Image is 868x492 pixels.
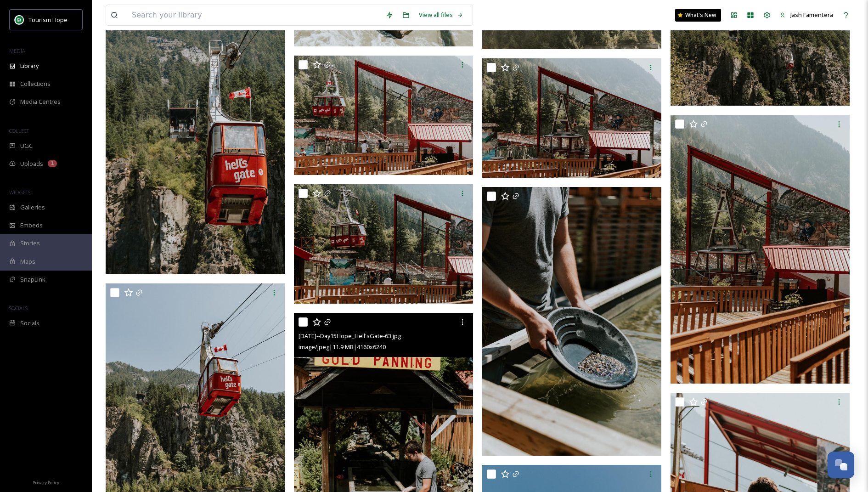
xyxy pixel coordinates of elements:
[299,343,386,351] span: image/jpeg | 11.9 MB | 4160 x 6240
[20,257,35,266] span: Maps
[828,452,854,478] button: Open Chat
[28,16,68,24] span: Tourism Hope
[127,5,381,25] input: Search your library
[20,239,40,248] span: Stories
[20,97,61,106] span: Media Centres
[675,9,721,22] a: What's New
[671,115,850,384] img: 2021.08.03--Day15Hope_Hell'sGate-65.jpg
[414,6,468,24] a: View all files
[20,319,39,328] span: Socials
[106,6,285,274] img: 2021.08.03--Day15Hope_Hell'sGate-79.jpg
[294,184,473,304] img: 2021.08.03--Day15Hope_Hell'sGate-67.jpg
[20,62,39,70] span: Library
[20,159,43,168] span: Uploads
[299,332,401,340] span: [DATE]--Day15Hope_Hell'sGate-63.jpg
[482,58,661,178] img: 2021.08.03--Day15Hope_Hell'sGate-66.jpg
[15,15,24,24] img: logo.png
[9,189,30,196] span: WIDGETS
[9,127,29,134] span: COLLECT
[33,480,59,486] span: Privacy Policy
[9,305,28,311] span: SOCIALS
[20,79,51,88] span: Collections
[48,160,57,167] div: 1
[33,476,59,487] a: Privacy Policy
[294,56,473,175] img: 2021.08.03--Day15Hope_Hell'sGate-70.jpg
[20,275,45,284] span: SnapLink
[20,221,43,230] span: Embeds
[9,47,25,54] span: MEDIA
[790,11,833,19] span: Jash Famentera
[20,141,33,150] span: UGC
[775,6,838,24] a: Jash Famentera
[20,203,45,212] span: Galleries
[482,187,661,456] img: 2021.08.03--Day15Hope_Hell'sGate-62.jpg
